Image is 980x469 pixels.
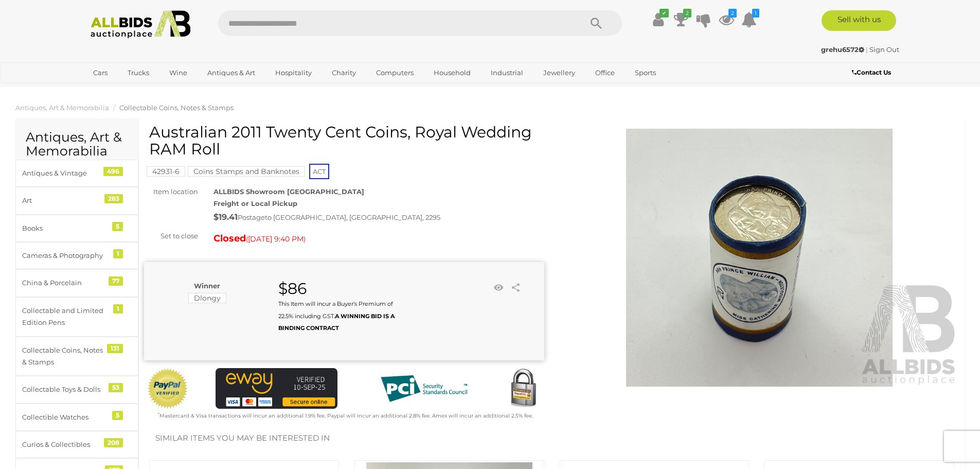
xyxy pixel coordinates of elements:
span: ( ) [246,235,306,243]
small: This Item will incur a Buyer's Premium of 22.5% including GST. [278,300,395,332]
div: Postage [213,210,544,225]
a: Contact Us [852,67,894,78]
a: Jewellery [537,64,582,81]
a: Collectable Toys & Dolls 53 [15,376,138,403]
div: 77 [109,276,123,286]
h1: Australian 2011 Twenty Cent Coins, Royal Wedding RAM Roll [149,124,542,158]
strong: Freight or Local Pickup [213,199,297,207]
img: Official PayPal Seal [147,368,189,409]
div: 1 [113,304,123,314]
a: Coins Stamps and Banknotes [188,167,305,176]
div: Antiques & Vintage [22,167,107,179]
i: 1 [752,9,759,18]
strong: $19.41 [213,212,238,222]
li: Watch this item [491,280,506,296]
a: Household [427,64,477,81]
strong: grehu6572 [821,45,864,54]
a: Office [589,64,621,81]
i: ✔ [660,9,669,18]
a: Sports [628,64,663,81]
mark: Dlongy [188,293,226,303]
h2: Antiques, Art & Memorabilia [26,130,128,159]
div: Collectible Watches [22,411,107,423]
i: 2 [728,9,737,18]
div: Collectable Toys & Dolls [22,384,107,395]
a: Books 5 [15,215,138,242]
a: Wine [163,64,194,81]
a: Antiques, Art & Memorabilia [15,103,109,112]
strong: $86 [278,279,307,298]
i: 2 [683,9,691,18]
a: Collectable Coins, Notes & Stamps [119,103,234,112]
a: Sign Out [869,45,899,54]
a: Antiques & Art [201,64,262,81]
a: Art 283 [15,187,138,214]
a: 1 [741,10,757,29]
a: Antiques & Vintage 496 [15,160,138,187]
a: 2 [673,10,689,29]
span: | [866,45,868,54]
mark: Coins Stamps and Banknotes [188,166,305,177]
b: Contact Us [852,68,891,76]
div: 5 [112,411,123,420]
img: Secured by Rapid SSL [503,368,544,409]
a: Charity [325,64,363,81]
div: Curios & Collectibles [22,439,107,450]
div: 53 [109,383,123,392]
div: 5 [112,222,123,231]
a: Cars [86,64,114,81]
div: 1 [113,249,123,258]
a: Hospitality [269,64,318,81]
div: 131 [107,344,123,353]
span: [DATE] 9:40 PM [248,234,304,244]
a: 42931-6 [147,167,185,176]
img: Allbids.com.au [85,10,197,39]
b: Winner [194,282,220,290]
small: Mastercard & Visa transactions will incur an additional 1.9% fee. Paypal will incur an additional... [158,412,533,419]
div: 208 [104,438,123,447]
a: China & Porcelain 77 [15,269,138,297]
a: Trucks [121,64,156,81]
button: Search [571,10,622,36]
a: Collectible Watches 5 [15,404,138,431]
a: Collectable and Limited Edition Pens 1 [15,297,138,337]
a: grehu6572 [821,45,866,54]
a: Curios & Collectibles 208 [15,431,138,458]
a: 2 [719,10,734,29]
div: Books [22,222,107,234]
div: China & Porcelain [22,277,107,289]
div: Set to close [136,230,206,242]
b: A WINNING BID IS A BINDING CONTRACT [278,312,395,332]
span: to [GEOGRAPHIC_DATA], [GEOGRAPHIC_DATA], 2295 [265,213,440,221]
a: Collectable Coins, Notes & Stamps 131 [15,337,138,376]
a: Industrial [484,64,530,81]
strong: Closed [213,233,246,244]
div: Collectable Coins, Notes & Stamps [22,344,107,369]
strong: ALLBIDS Showroom [GEOGRAPHIC_DATA] [213,187,364,196]
a: Sell with us [822,10,896,31]
div: Item location [136,186,206,198]
img: eWAY Payment Gateway [216,368,337,409]
div: Cameras & Photography [22,250,107,262]
span: ACT [309,164,329,179]
a: Cameras & Photography 1 [15,242,138,269]
div: Collectable and Limited Edition Pens [22,305,107,329]
a: [GEOGRAPHIC_DATA] [86,81,173,98]
a: ✔ [651,10,666,29]
div: Art [22,195,107,206]
img: Australian 2011 Twenty Cent Coins, Royal Wedding RAM Roll [560,129,960,387]
img: PCI DSS compliant [372,368,475,409]
h2: Similar items you may be interested in [155,434,948,443]
mark: 42931-6 [147,166,185,177]
a: Computers [369,64,420,81]
div: 496 [103,167,123,176]
div: 283 [104,194,123,203]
